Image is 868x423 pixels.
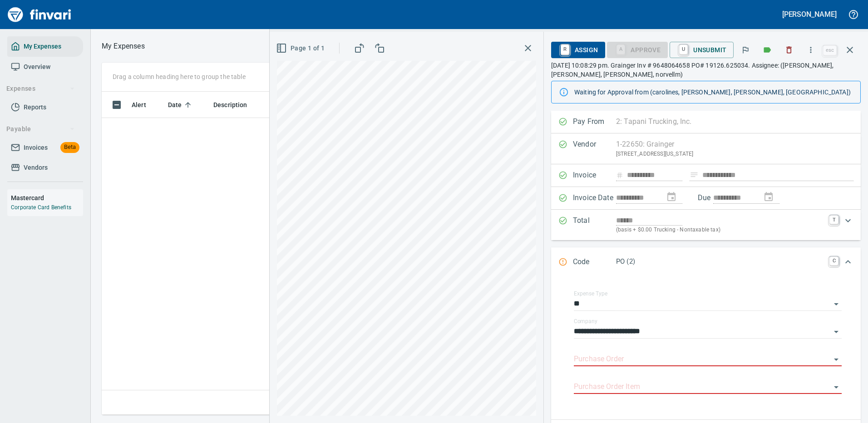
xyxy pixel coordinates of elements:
[829,256,838,266] a: C
[779,40,799,60] button: Discard
[551,247,861,277] div: Expand
[278,43,325,54] span: Page 1 of 1
[24,61,50,73] span: Overview
[102,41,145,52] p: My Expenses
[213,99,247,110] span: Description
[830,381,843,393] button: Open
[830,298,843,310] button: Open
[102,41,145,52] nav: breadcrumb
[670,42,734,58] button: UUnsubmit
[7,157,83,178] a: Vendors
[7,97,83,118] a: Reports
[24,102,46,113] span: Reports
[616,256,824,267] p: PO (2)
[830,353,843,366] button: Open
[6,123,75,135] span: Payable
[574,319,597,324] label: Company
[679,44,688,54] a: U
[677,42,726,58] span: Unsubmit
[24,162,48,173] span: Vendors
[3,121,79,138] button: Payable
[780,7,839,21] button: [PERSON_NAME]
[7,138,83,158] a: InvoicesBeta
[561,44,569,54] a: R
[24,41,61,52] span: My Expenses
[573,215,616,235] p: Total
[551,61,861,79] p: [DATE] 10:08:29 pm. Grainger Inv # 9648064658 PO# 19126.625034. Assignee: ([PERSON_NAME], [PERSON...
[823,45,837,55] a: esc
[5,4,74,25] img: Finvari
[574,291,607,296] label: Expense Type
[113,72,246,81] p: Drag a column heading here to group the table
[782,10,837,19] h5: [PERSON_NAME]
[801,40,821,60] button: More
[7,57,83,77] a: Overview
[132,99,158,110] span: Alert
[60,142,79,152] span: Beta
[168,99,194,110] span: Date
[24,142,48,153] span: Invoices
[558,42,598,58] span: Assign
[829,215,838,224] a: T
[132,99,146,110] span: Alert
[551,210,861,240] div: Expand
[6,83,75,94] span: Expenses
[11,193,83,203] h6: Mastercard
[11,204,71,211] a: Corporate Card Benefits
[551,42,605,58] button: RAssign
[3,80,79,97] button: Expenses
[573,256,616,268] p: Code
[616,226,824,235] p: (basis + $0.00 Trucking - Nontaxable tax)
[168,99,182,110] span: Date
[7,36,83,57] a: My Expenses
[830,325,843,338] button: Open
[574,84,853,100] div: Waiting for Approval from (carolines, [PERSON_NAME], [PERSON_NAME], [GEOGRAPHIC_DATA])
[274,40,328,57] button: Page 1 of 1
[213,99,259,110] span: Description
